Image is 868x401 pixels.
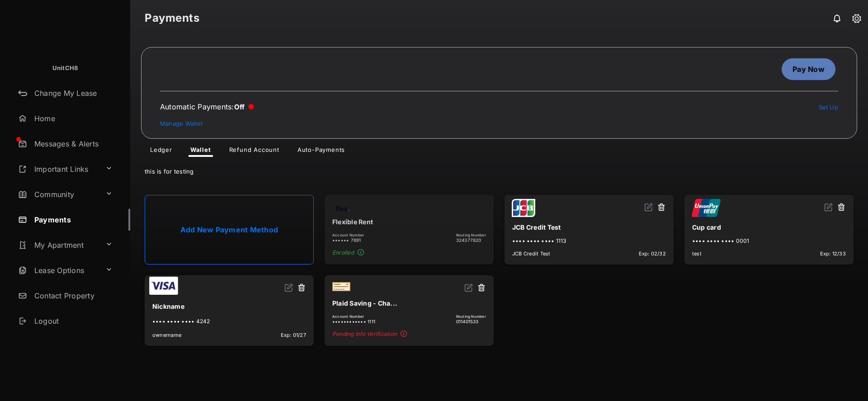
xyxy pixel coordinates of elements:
a: Refund Account [222,146,287,157]
span: Routing Number [456,233,486,237]
span: 011401533 [456,319,486,324]
img: svg+xml;base64,PHN2ZyB2aWV3Qm94PSIwIDAgMjQgMjQiIHdpZHRoPSIxNiIgaGVpZ2h0PSIxNiIgZmlsbD0ibm9uZSIgeG... [464,283,473,292]
div: Plaid Saving - Cha... [332,296,486,311]
span: 324377820 [456,237,486,243]
span: Off [234,103,245,111]
strong: Payments [145,13,199,24]
a: Set Up [819,104,839,111]
span: Account Number [332,314,375,319]
a: Payments [14,209,130,231]
span: •••••• 7891 [332,237,364,243]
a: My Apartment [14,234,102,256]
div: Nickname [152,299,306,314]
a: Lease Options [14,259,102,281]
img: svg+xml;base64,PHN2ZyB2aWV3Qm94PSIwIDAgMjQgMjQiIHdpZHRoPSIxNiIgaGVpZ2h0PSIxNiIgZmlsbD0ibm9uZSIgeG... [284,283,293,292]
a: Add New Payment Method [145,195,314,264]
span: Account Number [332,233,364,237]
a: Change My Lease [14,82,130,104]
span: test [692,250,702,257]
div: •••• •••• •••• 1113 [512,237,666,244]
span: •••••••••••• 1111 [332,319,375,324]
a: Logout [14,310,130,332]
span: Exp: 01/27 [281,332,306,338]
div: Flexible Rent [332,214,486,229]
div: JCB Credit Test [512,220,666,235]
div: •••• •••• •••• 4242 [152,318,306,325]
a: Important Links [14,158,102,180]
img: svg+xml;base64,PHN2ZyB2aWV3Qm94PSIwIDAgMjQgMjQiIHdpZHRoPSIxNiIgaGVpZ2h0PSIxNiIgZmlsbD0ibm9uZSIgeG... [644,203,653,212]
div: •••• •••• •••• 0001 [692,237,846,244]
a: Community [14,184,102,205]
a: Manage Wallet [160,120,203,127]
span: Routing Number [456,314,486,319]
div: Automatic Payments : [160,102,254,111]
a: Wallet [183,146,218,157]
p: UnitCH8 [52,64,78,73]
div: Cup card [692,220,846,235]
a: Home [14,108,130,129]
a: Ledger [143,146,179,157]
div: this is for testing [130,157,868,182]
span: Pending Info Verification [332,330,486,338]
span: Exp: 02/32 [639,250,666,257]
span: JCB Credit Test [512,250,551,257]
span: ownername [152,332,181,338]
img: svg+xml;base64,PHN2ZyB2aWV3Qm94PSIwIDAgMjQgMjQiIHdpZHRoPSIxNiIgaGVpZ2h0PSIxNiIgZmlsbD0ibm9uZSIgeG... [824,203,833,212]
a: Auto-Payments [290,146,352,157]
span: Enrolled [332,249,486,257]
span: Exp: 12/33 [820,250,846,257]
a: Contact Property [14,285,130,307]
a: Messages & Alerts [14,133,130,155]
